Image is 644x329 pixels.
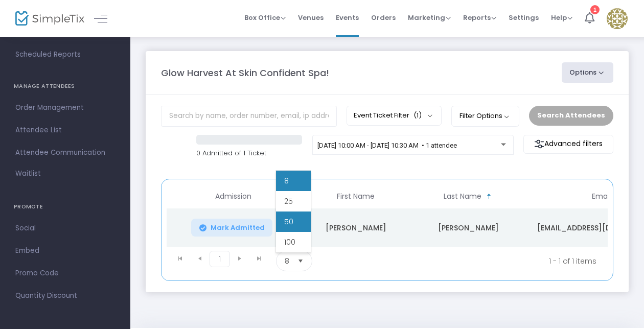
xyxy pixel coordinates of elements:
[215,192,251,201] span: Admission
[15,124,115,137] span: Attendee List
[509,5,539,31] span: Settings
[211,224,265,232] span: Mark Admitted
[562,62,614,83] button: Options
[15,101,115,114] span: Order Management
[336,5,359,31] span: Events
[284,217,293,227] span: 50
[451,106,519,126] button: Filter Options
[191,219,273,237] button: Mark Admitted
[347,106,442,125] button: Event Ticket Filter(1)
[285,256,289,266] span: 8
[196,148,302,158] p: 0 Admitted of 1 Ticket
[15,169,41,179] span: Waitlist
[551,13,572,22] span: Help
[210,251,230,267] span: Page 1
[444,192,481,201] span: Last Name
[371,5,396,31] span: Orders
[412,208,524,247] td: [PERSON_NAME]
[463,13,496,22] span: Reports
[284,176,289,186] span: 8
[14,197,117,217] h4: PROMOTE
[15,222,115,235] span: Social
[317,142,457,149] span: [DATE] 10:00 AM - [DATE] 10:30 AM • 1 attendee
[534,139,544,149] img: filter
[15,48,115,61] span: Scheduled Reports
[284,237,295,247] span: 100
[293,251,308,271] button: Select
[244,13,286,22] span: Box Office
[408,13,451,22] span: Marketing
[413,251,596,271] kendo-pager-info: 1 - 1 of 1 items
[284,196,293,206] span: 25
[15,146,115,159] span: Attendee Communication
[485,193,493,201] span: Sortable
[161,106,337,127] input: Search by name, order number, email, ip address
[590,5,600,14] div: 1
[161,66,329,80] m-panel-title: Glow Harvest At Skin Confident Spa!
[15,289,115,302] span: Quantity Discount
[337,192,375,201] span: First Name
[14,76,117,97] h4: MANAGE ATTENDEES
[15,244,115,257] span: Embed
[523,135,613,154] m-button: Advanced filters
[298,5,324,31] span: Venues
[413,111,422,120] span: (1)
[15,267,115,280] span: Promo Code
[167,184,608,247] div: Data table
[592,192,611,201] span: Email
[300,208,412,247] td: [PERSON_NAME]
